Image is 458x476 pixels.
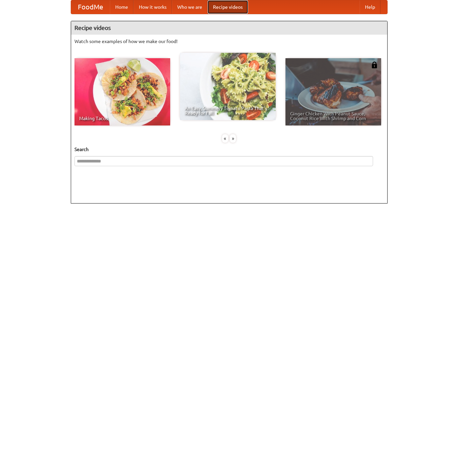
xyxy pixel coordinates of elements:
a: Making Tacos [74,58,170,125]
span: Making Tacos [79,116,165,121]
a: An Easy, Summery Tomato Pasta That's Ready for Fall [180,53,276,120]
div: » [230,134,236,143]
div: « [222,134,228,143]
a: Who we are [172,0,208,14]
p: Watch some examples of how we make our food! [74,38,384,45]
a: Recipe videos [208,0,248,14]
a: Home [110,0,133,14]
h4: Recipe videos [71,21,387,35]
a: FoodMe [71,0,110,14]
span: An Easy, Summery Tomato Pasta That's Ready for Fall [185,106,271,115]
a: How it works [133,0,172,14]
a: Help [360,0,380,14]
img: 483408.png [371,62,378,68]
h5: Search [74,146,384,153]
